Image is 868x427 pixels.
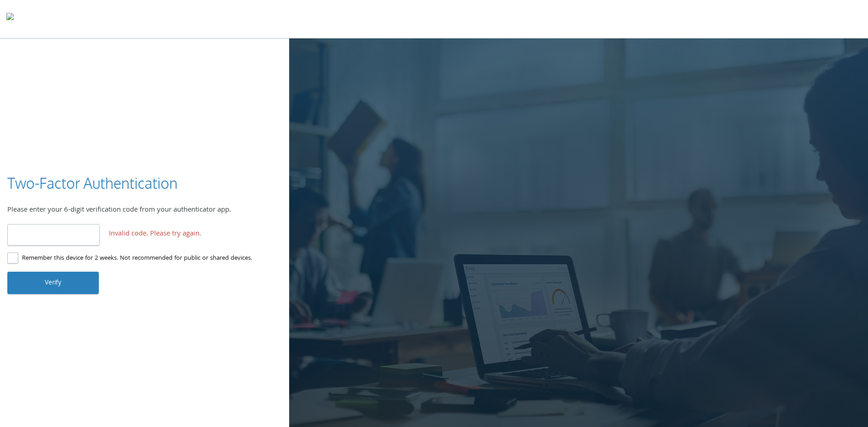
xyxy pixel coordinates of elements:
label: Remember this device for 2 weeks. Not recommended for public or shared devices. [7,253,252,264]
span: Invalid code. Please try again. [109,229,201,241]
img: todyl-logo-dark.svg [6,10,14,28]
div: Please enter your 6-digit verification code from your authenticator app. [7,205,282,217]
h3: Two-Factor Authentication [7,173,178,194]
button: Verify [7,272,99,294]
